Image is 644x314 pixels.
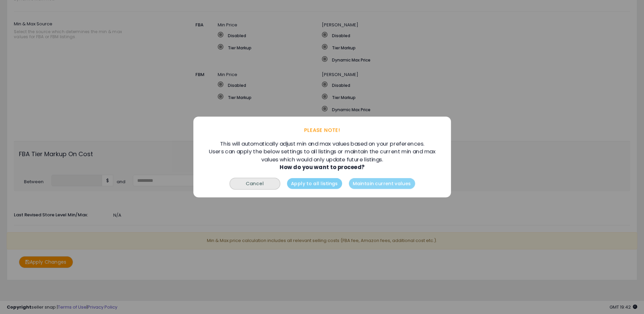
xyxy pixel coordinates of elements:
[280,163,364,171] b: How do you want to proceed?
[193,120,451,140] div: PLEASE NOTE!
[200,140,444,171] div: This will automatically adjust min and max values based on your preferences. Users can apply the ...
[287,178,342,189] button: Apply to all listings
[229,178,280,190] button: Cancel
[349,178,415,189] button: Maintain current values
